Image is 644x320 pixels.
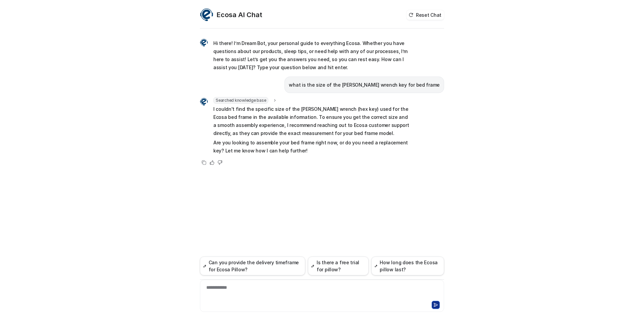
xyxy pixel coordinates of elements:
img: Widget [200,8,213,21]
p: Are you looking to assemble your bed frame right now, or do you need a replacement key? Let me kn... [213,139,410,155]
span: Searched knowledge base [213,97,268,104]
button: Can you provide the delivery timeframe for Ecosa Pillow? [200,257,305,275]
img: Widget [200,39,208,47]
p: I couldn't find the specific size of the [PERSON_NAME] wrench (hex key) used for the Ecosa bed fr... [213,105,410,137]
button: Is there a free trial for pillow? [308,257,369,275]
button: Reset Chat [407,10,444,20]
h2: Ecosa AI Chat [217,10,262,19]
img: Widget [200,98,208,106]
p: Hi there! I’m Dream Bot, your personal guide to everything Ecosa. Whether you have questions abou... [213,39,410,72]
button: How long does the Ecosa pillow last? [371,257,444,275]
p: what is the size of the [PERSON_NAME] wrench key for bed frame [289,81,440,89]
